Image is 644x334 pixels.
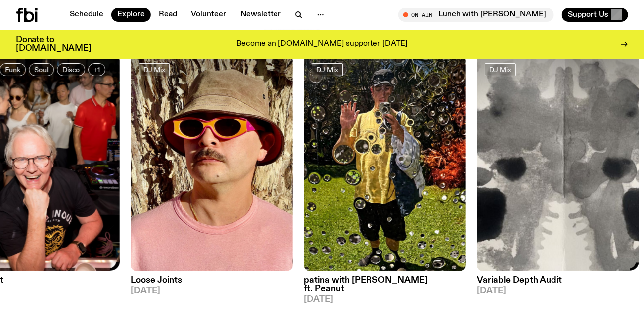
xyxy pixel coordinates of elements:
img: Tyson stands in front of a paperbark tree wearing orange sunglasses, a suede bucket hat and a pin... [131,55,293,271]
p: Become an [DOMAIN_NAME] supporter [DATE] [237,40,408,49]
button: On AirLunch with [PERSON_NAME] [398,8,554,22]
h3: Variable Depth Audit [477,276,639,285]
a: Variable Depth Audit[DATE] [477,271,639,295]
span: Disco [62,66,80,73]
a: Loose Joints[DATE] [131,271,293,295]
img: A black and white Rorschach [477,55,639,271]
a: DJ Mix [139,63,170,76]
a: DJ Mix [485,63,516,76]
button: Support Us [562,8,628,22]
h3: Loose Joints [131,276,293,285]
span: Soul [34,66,48,73]
a: Read [153,8,183,22]
a: Volunteer [185,8,232,22]
span: +1 [93,66,100,73]
a: patina with [PERSON_NAME] ft. Peanut[DATE] [304,271,466,304]
a: Explore [111,8,151,22]
span: [DATE] [304,295,466,304]
span: Support Us [568,10,608,19]
a: DJ Mix [312,63,343,76]
span: Funk [5,66,20,73]
a: Schedule [64,8,109,22]
a: Newsletter [234,8,287,22]
a: Soul [29,63,54,76]
span: [DATE] [131,287,293,295]
h3: patina with [PERSON_NAME] ft. Peanut [304,276,466,293]
span: DJ Mix [143,66,165,73]
h3: Donate to [DOMAIN_NAME] [16,36,91,53]
button: +1 [88,63,105,76]
span: [DATE] [477,287,639,295]
span: DJ Mix [316,66,338,73]
span: DJ Mix [489,66,511,73]
a: Disco [57,63,85,76]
